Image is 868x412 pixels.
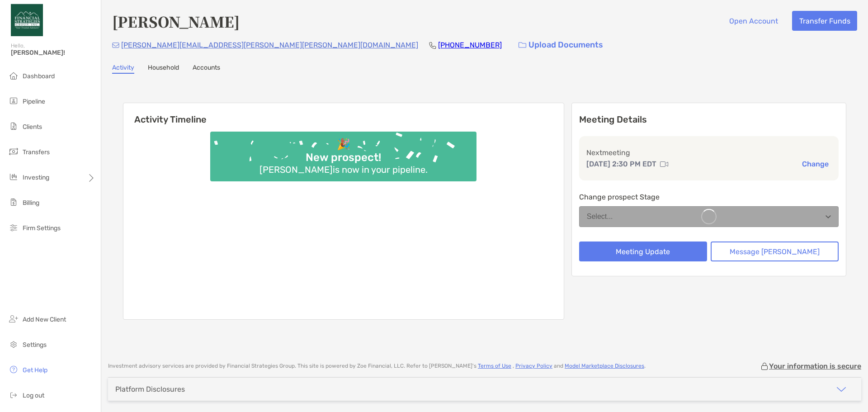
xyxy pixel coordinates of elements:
p: [DATE] 2:30 PM EDT [586,158,656,170]
button: Open Account [722,11,785,31]
span: Log out [23,392,44,399]
img: add_new_client icon [8,313,19,324]
a: Accounts [193,64,220,74]
p: Investment advisory services are provided by Financial Strategies Group . This site is powered by... [108,363,646,369]
span: Billing [23,199,39,207]
span: Get Help [23,366,47,374]
div: New prospect! [302,151,385,164]
a: Terms of Use [478,363,511,369]
img: pipeline icon [8,95,19,106]
div: [PERSON_NAME] is now in your pipeline. [256,164,431,175]
span: Transfers [23,148,50,156]
img: settings icon [8,339,19,350]
span: [PERSON_NAME]! [11,49,95,57]
img: firm-settings icon [8,222,19,233]
img: billing icon [8,197,19,208]
span: Clients [23,123,42,131]
img: Email Icon [112,43,119,48]
p: Your information is secure [769,362,861,370]
span: Settings [23,341,47,349]
span: Dashboard [23,72,55,80]
img: button icon [519,42,526,48]
span: Firm Settings [23,224,61,232]
img: investing icon [8,171,19,182]
span: Add New Client [23,316,66,323]
img: icon arrow [836,384,847,395]
button: Meeting Update [579,242,707,261]
h4: [PERSON_NAME] [112,11,240,32]
p: [PERSON_NAME][EMAIL_ADDRESS][PERSON_NAME][PERSON_NAME][DOMAIN_NAME] [121,39,418,51]
img: Phone Icon [429,42,436,49]
img: dashboard icon [8,70,19,81]
p: Meeting Details [579,114,839,125]
p: Next meeting [586,147,831,158]
button: Message [PERSON_NAME] [711,242,839,261]
span: Investing [23,174,49,181]
a: Upload Documents [513,35,609,55]
a: Activity [112,64,134,74]
button: Transfer Funds [792,11,857,31]
div: 🎉 [333,138,354,151]
span: Pipeline [23,98,45,105]
img: communication type [660,161,668,168]
img: logout icon [8,389,19,400]
a: Privacy Policy [515,363,552,369]
button: Change [799,159,831,169]
a: [PHONE_NUMBER] [438,41,502,49]
img: Zoe Logo [11,4,43,36]
img: get-help icon [8,364,19,375]
a: Model Marketplace Disclosures [565,363,644,369]
div: Platform Disclosures [115,385,185,393]
p: Change prospect Stage [579,191,839,203]
img: clients icon [8,121,19,132]
img: transfers icon [8,146,19,157]
h6: Activity Timeline [123,103,564,125]
a: Household [148,64,179,74]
